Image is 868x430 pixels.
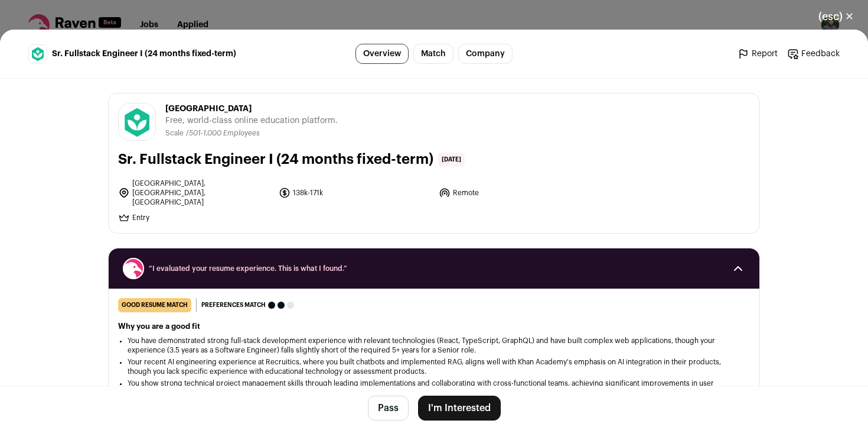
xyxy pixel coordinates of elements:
h1: Sr. Fullstack Engineer I (24 months fixed-term) [118,150,433,169]
span: Free, world-class online education platform. [165,115,338,127]
li: Your recent AI engineering experience at Recruitics, where you built chatbots and implemented RAG... [128,357,740,376]
button: Pass [368,396,409,421]
li: / [186,129,260,138]
li: Entry [118,212,272,224]
img: d986f3ae2efb312b708f188b56b2f0999e5076bc7d71cc87088e6ab52c3db4b0.jpg [29,45,47,63]
span: [GEOGRAPHIC_DATA] [165,103,338,115]
li: Remote [439,179,592,207]
img: d986f3ae2efb312b708f188b56b2f0999e5076bc7d71cc87088e6ab52c3db4b0.jpg [119,104,155,140]
button: I'm Interested [418,396,501,421]
li: You show strong technical project management skills through leading implementations and collabora... [128,379,740,397]
a: Report [738,48,778,60]
span: Sr. Fullstack Engineer I (24 months fixed-term) [52,48,236,60]
span: [DATE] [438,153,465,167]
button: Close modal [804,4,868,30]
a: Match [413,44,453,64]
span: “I evaluated your resume experience. This is what I found.” [149,264,719,273]
div: good resume match [118,298,191,312]
li: 138k-171k [279,179,432,207]
span: 501-1,000 Employees [189,130,260,137]
a: Company [458,44,513,64]
span: Preferences match [201,299,266,311]
li: [GEOGRAPHIC_DATA], [GEOGRAPHIC_DATA], [GEOGRAPHIC_DATA] [118,179,272,207]
a: Feedback [787,48,840,60]
a: Overview [355,44,409,64]
li: Scale [165,129,186,138]
h2: Why you are a good fit [118,322,750,331]
li: You have demonstrated strong full-stack development experience with relevant technologies (React,... [128,336,740,355]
